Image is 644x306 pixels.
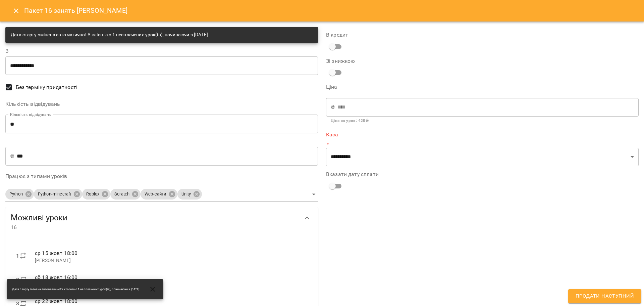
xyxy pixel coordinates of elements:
span: Web-сайти [141,191,170,198]
span: сб 18 жовт 16:00 [35,274,77,280]
div: PythonPython-minecraftRobloxScratchWeb-сайтиUnity [5,187,318,202]
div: Unity [177,189,202,200]
label: Каса [326,132,639,137]
span: Без терміну придатності [16,83,77,91]
button: Продати наступний [568,289,641,303]
div: Дата старту змінена автоматично! У клієнта є 1 несплачених урок(ів), починаючи з [DATE] [11,29,208,41]
span: Unity [177,191,195,198]
label: 2 [16,276,19,284]
div: Roblox [82,189,110,200]
button: Show more [299,210,315,226]
label: З [5,48,318,54]
span: Python [5,191,27,198]
div: Web-сайти [141,189,177,200]
h6: Пакет 16 занять [PERSON_NAME] [24,5,127,16]
label: 1 [16,252,19,260]
div: Python-minecraft [34,189,82,200]
span: Дата старту змінена автоматично! У клієнта є 1 несплачених урок(ів), починаючи з [DATE] [12,287,139,292]
label: Кількість відвідувань [5,101,318,107]
p: [PERSON_NAME] [35,257,307,264]
label: В кредит [326,32,639,38]
button: Close [8,3,24,19]
span: Roblox [82,191,103,198]
span: 16 [11,223,299,231]
label: Вказати дату сплати [326,172,639,177]
label: Працює з типами уроків [5,174,318,179]
b: Ціна за урок : 425 ₴ [331,118,369,123]
p: ₴ [10,152,14,160]
span: Можливі уроки [11,213,299,223]
span: ср 15 жовт 18:00 [35,250,77,256]
label: Ціна [326,84,639,90]
span: Scratch [110,191,133,198]
div: Python [5,189,34,200]
p: [PERSON_NAME] [35,281,307,288]
p: ₴ [331,103,335,111]
div: Scratch [110,189,141,200]
span: ср 22 жовт 18:00 [35,298,77,304]
label: Зі знижкою [326,58,430,64]
span: Продати наступний [576,292,634,301]
span: Python-minecraft [34,191,75,198]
